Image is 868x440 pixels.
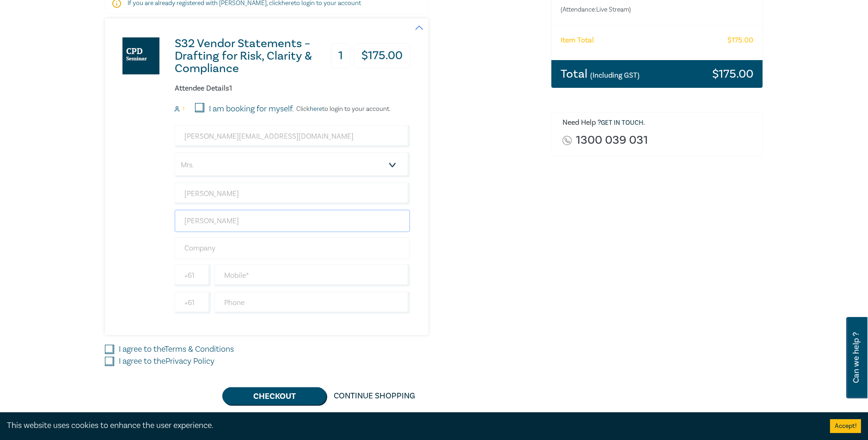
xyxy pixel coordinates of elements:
label: I agree to the [119,355,214,367]
h6: Attendee Details 1 [175,84,410,93]
small: (Attendance: Live Stream ) [561,5,716,14]
h6: Need Help ? . [562,118,756,128]
a: 1300 039 031 [576,134,648,147]
p: Click to login to your account. [294,105,391,113]
input: +61 [175,264,211,287]
button: Accept cookies [830,419,861,433]
a: Terms & Conditions [165,344,234,354]
input: Phone [214,292,410,314]
small: 1 [183,106,184,112]
input: Last Name* [175,210,410,232]
h3: $ 175.00 [354,43,410,69]
label: I agree to the [119,343,234,355]
img: S32 Vendor Statements – Drafting for Risk, Clarity & Compliance [122,37,159,74]
h3: 1 [331,43,350,69]
span: Can we help ? [852,323,861,393]
div: This website uses cookies to enhance the user experience. [7,420,816,432]
input: First Name* [175,183,410,205]
small: (Including GST) [590,71,640,80]
input: Mobile* [214,264,410,287]
h6: $ 175.00 [727,36,753,45]
h3: Total [561,68,640,80]
h3: $ 175.00 [712,68,753,80]
a: Privacy Policy [165,356,214,367]
label: I am booking for myself. [209,103,294,115]
a: Get in touch [601,119,643,127]
a: Continue Shopping [326,387,422,405]
h3: S32 Vendor Statements – Drafting for Risk, Clarity & Compliance [175,37,327,75]
h6: Item Total [561,36,594,45]
a: here [310,105,322,113]
input: Attendee Email* [175,125,410,147]
button: Checkout [222,387,326,405]
input: +61 [175,292,211,314]
input: Company [175,237,410,259]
